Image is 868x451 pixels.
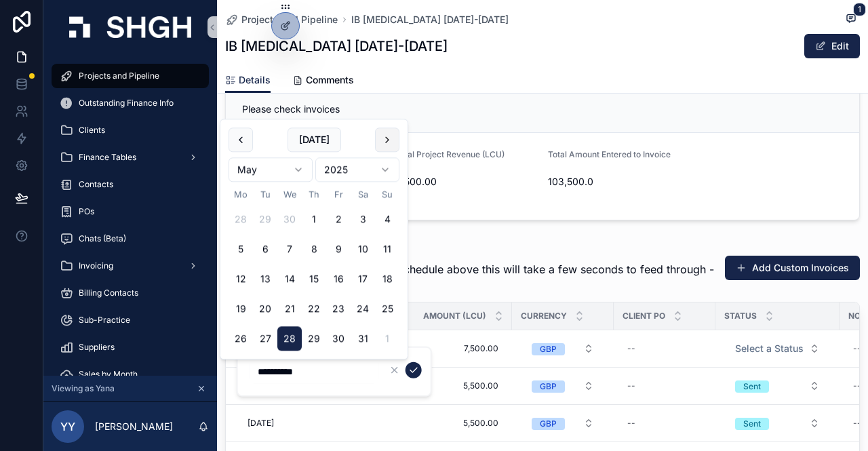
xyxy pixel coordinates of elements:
[43,54,217,376] div: scrollable content
[79,125,105,136] span: Clients
[52,308,209,332] a: Sub-Practice
[302,237,326,262] button: Thursday, 8 May 2025
[326,237,351,262] button: Friday, 9 May 2025
[79,260,113,271] span: Invoicing
[253,237,277,262] button: Tuesday, 6 May 2025
[302,208,326,232] button: Thursday, 1 May 2025
[79,152,136,163] span: Finance Tables
[853,380,861,391] div: --
[69,16,191,38] img: App logo
[853,343,861,354] div: --
[395,149,505,159] span: Total Project Revenue (LCU)
[277,327,302,351] button: Wednesday, 28 May 2025, selected
[60,418,75,435] span: YY
[351,13,509,26] a: IB [MEDICAL_DATA] [DATE]-[DATE]
[52,91,209,115] a: Outstanding Finance Info
[253,267,277,292] button: Tuesday, 13 May 2025
[225,68,271,94] a: Details
[375,327,399,351] button: Sunday, 1 June 2025
[253,208,277,232] button: Tuesday, 29 April 2025
[241,13,338,26] span: Projects and Pipeline
[351,267,375,292] button: Saturday, 17 May 2025
[253,327,277,351] button: Tuesday, 27 May 2025
[79,206,94,217] span: POs
[724,374,831,398] button: Select Button
[229,297,253,321] button: Monday, 19 May 2025
[79,98,174,109] span: Outstanding Finance Info
[743,380,761,393] div: Sent
[288,128,341,152] button: [DATE]
[79,233,126,244] span: Chats (Beta)
[423,311,486,321] span: Amount (LCU)
[306,73,354,87] span: Comments
[52,362,209,387] a: Sales by Month
[302,187,326,201] th: Thursday
[229,187,253,201] th: Monday
[52,172,209,197] a: Contacts
[351,237,375,262] button: Saturday, 10 May 2025
[253,187,277,201] th: Tuesday
[239,73,271,87] span: Details
[52,118,209,142] a: Clients
[302,327,326,351] button: Thursday, 29 May 2025
[52,281,209,305] a: Billing Contacts
[540,343,557,355] div: GBP
[853,418,861,429] div: --
[229,208,253,232] button: Monday, 28 April 2025
[225,13,338,26] a: Projects and Pipeline
[326,267,351,292] button: Friday, 16 May 2025
[95,420,173,433] p: [PERSON_NAME]
[627,380,635,391] div: --
[351,327,375,351] button: Saturday, 31 May 2025
[242,103,340,115] span: Please check invoices
[302,267,326,292] button: Thursday, 15 May 2025
[375,297,399,321] button: Sunday, 25 May 2025
[375,237,399,262] button: Sunday, 11 May 2025
[842,11,860,28] button: 1
[225,261,731,294] span: Please note when you update the schedule above this will take a few seconds to feed through - ref...
[248,418,274,429] span: [DATE]
[375,187,399,201] th: Sunday
[375,208,399,232] button: Sunday, 4 May 2025
[351,187,375,201] th: Saturday
[52,383,115,394] span: Viewing as Yana
[724,336,831,361] button: Select Button
[326,327,351,351] button: Friday, 30 May 2025
[326,297,351,321] button: Friday, 23 May 2025
[540,418,557,430] div: GBP
[225,37,448,56] h1: IB [MEDICAL_DATA] [DATE]-[DATE]
[627,418,635,429] div: --
[351,297,375,321] button: Saturday, 24 May 2025
[521,374,605,398] button: Select Button
[52,227,209,251] a: Chats (Beta)
[853,3,866,16] span: 1
[79,369,138,380] span: Sales by Month
[52,335,209,359] a: Suppliers
[302,297,326,321] button: Thursday, 22 May 2025
[725,256,860,280] button: Add Custom Invoices
[326,208,351,232] button: Friday, 2 May 2025
[52,254,209,278] a: Invoicing
[52,145,209,170] a: Finance Tables
[416,418,498,429] span: 5,500.00
[277,237,302,262] button: Wednesday, 7 May 2025
[52,64,209,88] a: Projects and Pipeline
[804,34,860,58] button: Edit
[292,68,354,95] a: Comments
[416,380,498,391] span: 5,500.00
[548,175,690,189] span: 103,500.0
[724,411,831,435] button: Select Button
[229,187,399,351] table: May 2025
[52,199,209,224] a: POs
[627,343,635,354] div: --
[79,288,138,298] span: Billing Contacts
[277,208,302,232] button: Wednesday, 30 April 2025
[521,311,567,321] span: Currency
[225,242,731,261] h1: Invoice Schedule
[416,343,498,354] span: 7,500.00
[253,297,277,321] button: Tuesday, 20 May 2025
[735,342,804,355] span: Select a Status
[79,179,113,190] span: Contacts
